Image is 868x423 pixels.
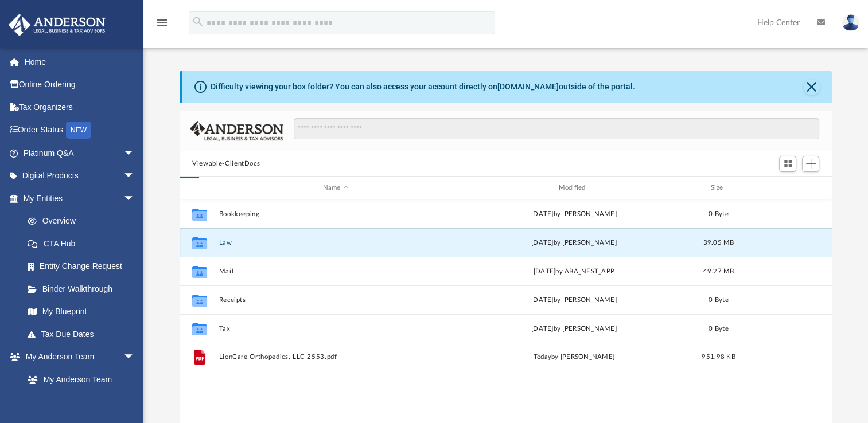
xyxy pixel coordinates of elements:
div: [DATE] by ABA_NEST_APP [457,267,691,277]
div: id [185,183,213,193]
span: today [534,354,551,360]
div: [DATE] by [PERSON_NAME] [457,238,691,248]
div: Modified [457,183,691,193]
a: Order StatusNEW [8,119,152,142]
div: id [746,183,827,193]
span: 49.27 MB [703,268,734,275]
button: Law [219,239,453,246]
span: arrow_drop_down [123,142,146,165]
div: [DATE] by [PERSON_NAME] [457,324,691,334]
div: [DATE] by [PERSON_NAME] [457,295,691,305]
i: menu [155,16,169,30]
button: Switch to Grid View [779,156,796,172]
span: 0 Byte [709,326,729,332]
input: Search files and folders [294,118,819,140]
img: Anderson Advisors Platinum Portal [5,14,109,36]
i: search [192,15,204,28]
a: [DOMAIN_NAME] [497,82,559,91]
a: Digital Productsarrow_drop_down [8,164,152,187]
span: arrow_drop_down [123,187,146,210]
div: NEW [66,122,91,139]
button: Viewable-ClientDocs [192,159,260,169]
div: Size [696,183,742,193]
button: Close [804,79,820,95]
a: Home [8,50,152,73]
div: Difficulty viewing your box folder? You can also access your account directly on outside of the p... [211,81,635,93]
a: Overview [16,210,152,233]
a: Platinum Q&Aarrow_drop_down [8,142,152,164]
span: 0 Byte [709,297,729,303]
button: Bookkeeping [219,210,453,218]
img: User Pic [842,14,859,31]
a: Tax Organizers [8,96,152,119]
div: Name [219,183,452,193]
a: CTA Hub [16,232,152,255]
a: Entity Change Request [16,255,152,278]
a: Binder Walkthrough [16,277,152,300]
button: Mail [219,268,453,275]
button: Add [802,156,819,172]
span: arrow_drop_down [123,346,146,369]
div: by [PERSON_NAME] [457,352,691,362]
button: Receipts [219,296,453,304]
a: My Anderson Teamarrow_drop_down [8,346,146,369]
a: My Anderson Team [16,368,141,391]
a: menu [155,22,169,30]
span: 0 Byte [709,211,729,217]
a: Tax Due Dates [16,323,152,346]
span: 951.98 KB [702,354,735,360]
a: Online Ordering [8,73,152,96]
div: [DATE] by [PERSON_NAME] [457,209,691,220]
span: 39.05 MB [703,240,734,246]
a: My Blueprint [16,300,146,323]
button: Tax [219,325,453,332]
a: My Entitiesarrow_drop_down [8,187,152,210]
span: arrow_drop_down [123,164,146,188]
button: LionCare Orthopedics, LLC 2553.pdf [219,353,453,361]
